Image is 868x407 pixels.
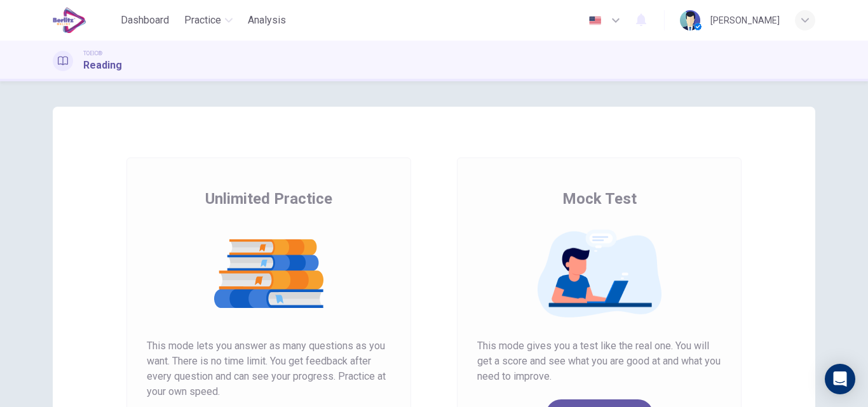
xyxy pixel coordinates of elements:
img: Profile picture [680,10,700,30]
button: Dashboard [116,9,174,32]
h1: Reading [83,58,122,73]
div: Open Intercom Messenger [825,364,855,394]
a: EduSynch logo [53,8,116,33]
span: Mock Test [562,189,637,209]
span: Analysis [248,13,286,28]
span: TOEIC® [83,49,102,58]
span: This mode gives you a test like the real one. You will get a score and see what you are good at a... [477,338,721,384]
button: Practice [179,9,238,32]
div: [PERSON_NAME] [710,13,780,28]
span: Dashboard [121,13,169,28]
span: Unlimited Practice [205,189,332,209]
img: EduSynch logo [53,8,86,33]
span: Practice [184,13,221,28]
button: Analysis [243,9,291,32]
img: en [587,16,603,25]
span: This mode lets you answer as many questions as you want. There is no time limit. You get feedback... [147,338,391,399]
